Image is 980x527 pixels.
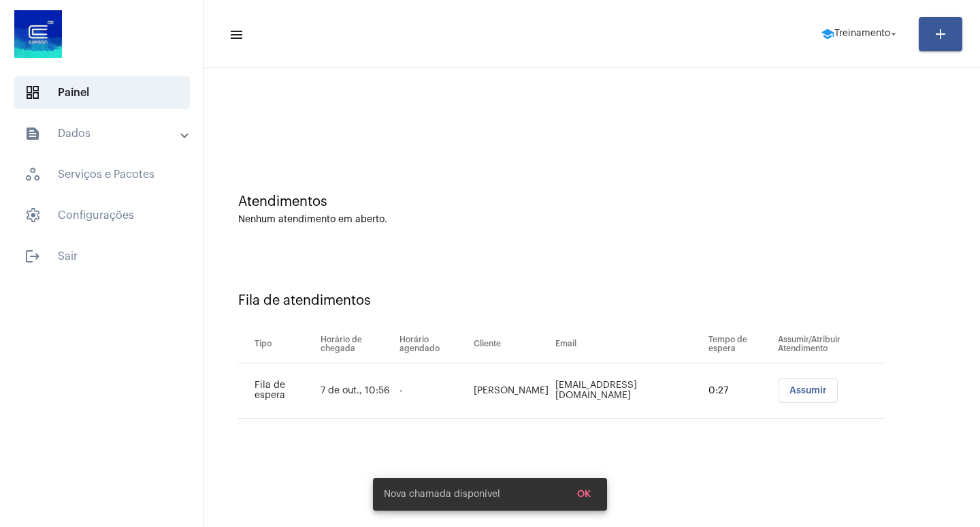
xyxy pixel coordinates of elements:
[778,378,885,403] mat-chip-list: selection
[384,487,500,501] span: Nova chamada disponível
[11,7,65,61] img: d4669ae0-8c07-2337-4f67-34b0df7f5ae4.jpeg
[705,325,774,363] th: Tempo de espera
[566,482,602,507] button: OK
[396,363,470,419] td: -
[470,363,552,419] td: [PERSON_NAME]
[813,20,908,48] button: Treinamento
[317,325,396,363] th: Horário de chegada
[24,166,41,183] span: sidenav icon
[14,76,190,109] span: Painel
[14,199,190,232] span: Configurações
[552,363,705,419] td: [EMAIL_ADDRESS][DOMAIN_NAME]
[238,325,317,363] th: Tipo
[8,117,203,150] mat-expansion-panel-header: sidenav iconDados
[887,28,900,40] mat-icon: arrow_drop_down
[317,363,396,419] td: 7 de out., 10:56
[774,325,885,363] th: Assumir/Atribuir Atendimento
[552,325,705,363] th: Email
[789,386,827,395] span: Assumir
[932,26,949,42] mat-icon: add
[238,215,946,225] div: Nenhum atendimento em aberto.
[470,325,552,363] th: Cliente
[24,248,41,265] mat-icon: sidenav icon
[834,29,890,39] span: Treinamento
[238,194,946,209] div: Atendimentos
[238,293,946,308] div: Fila de atendimentos
[14,240,190,273] span: Sair
[229,27,242,43] mat-icon: sidenav icon
[24,207,41,224] span: sidenav icon
[24,125,41,142] mat-icon: sidenav icon
[705,363,774,419] td: 0:27
[14,158,190,191] span: Serviços e Pacotes
[779,378,838,403] button: Assumir
[24,125,182,142] mat-panel-title: Dados
[577,490,591,499] span: OK
[24,85,41,101] span: sidenav icon
[238,363,317,419] td: Fila de espera
[821,27,834,41] mat-icon: school
[396,325,470,363] th: Horário agendado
